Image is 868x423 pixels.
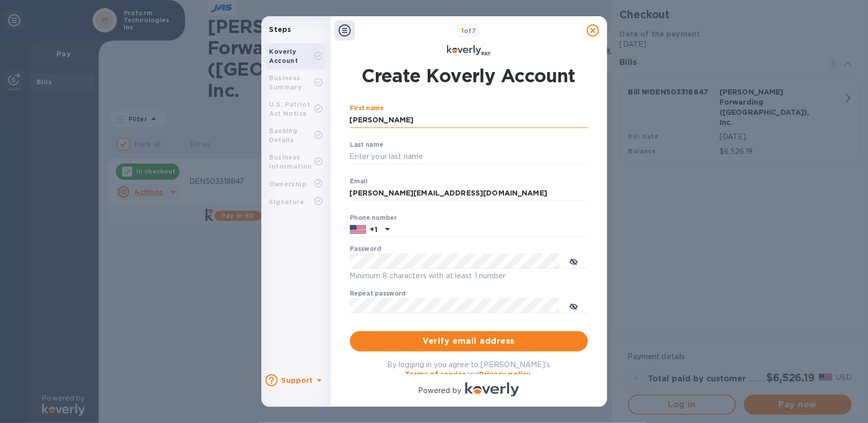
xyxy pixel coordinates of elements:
[270,74,302,91] b: Business Summary
[350,215,397,221] label: Phone number
[270,25,291,34] b: Steps
[350,178,368,184] label: Email
[370,224,377,235] p: +1
[270,48,298,64] b: Koverly Account
[362,63,576,88] h1: Create Koverly Account
[350,113,588,128] input: Enter your first name
[270,127,298,144] b: Banking Details
[387,361,550,378] span: By logging in you agree to [PERSON_NAME]'s and .
[270,180,307,188] b: Ownership
[350,331,588,351] button: Verify email address
[418,385,461,396] p: Powered by
[350,224,366,235] img: US
[461,27,476,35] b: of 7
[270,101,311,117] b: U.S. Patriot Act Notice
[350,106,384,112] label: First name
[358,335,580,347] span: Verify email address
[350,291,406,297] label: Repeat password
[350,186,588,201] input: Email
[563,251,584,271] button: toggle password visibility
[461,27,464,35] span: 1
[350,142,383,148] label: Last name
[563,296,584,316] button: toggle password visibility
[270,153,312,170] b: Business Information
[270,198,305,206] b: Signature
[350,149,588,165] input: Enter your last name
[350,270,588,282] p: Minimum 8 characters with at least 1 number
[350,246,381,252] label: Password
[282,376,313,384] b: Support
[480,370,531,378] a: Privacy policy
[405,370,467,378] a: Terms of service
